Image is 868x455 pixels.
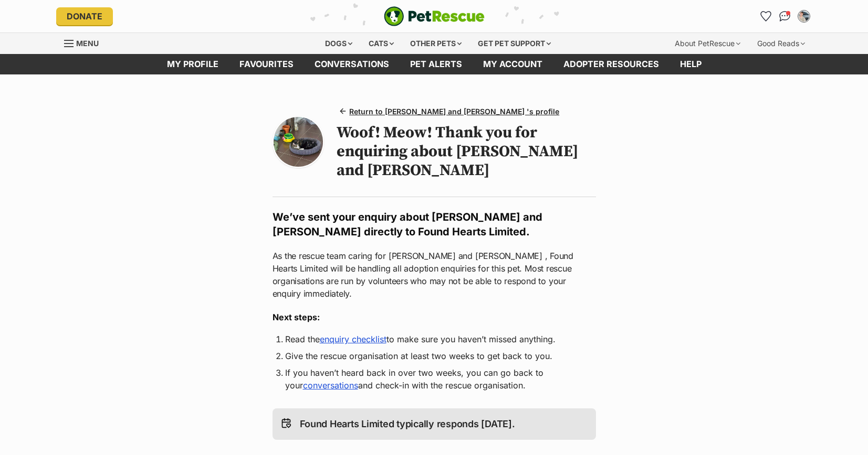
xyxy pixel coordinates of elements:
[64,33,106,52] a: Menu
[470,33,558,54] div: Get pet support
[403,33,469,54] div: Other pets
[337,104,563,119] a: Return to [PERSON_NAME] and [PERSON_NAME] 's profile
[320,334,386,344] a: enquiry checklist
[318,33,360,54] div: Dogs
[758,8,775,25] a: Favourites
[400,54,473,74] a: Pet alerts
[285,366,583,392] li: If you haven’t heard back in over two weeks, you can go back to your and check-in with the rescue...
[750,33,812,54] div: Good Reads
[799,11,809,21] img: Michael Watson profile pic
[56,7,113,25] a: Donate
[384,6,485,26] a: PetRescue
[300,417,515,431] p: Found Hearts Limited typically responds [DATE].
[758,8,812,25] ul: Account quick links
[553,54,670,74] a: Adopter resources
[285,350,583,362] li: Give the rescue organisation at least two weeks to get back to you.
[384,6,485,26] img: logo-e224e6f780fb5917bec1dbf3a21bbac754714ae5b6737aabdf751b685950b380.svg
[304,54,400,74] a: conversations
[303,380,358,391] a: conversations
[796,8,812,25] button: My account
[229,54,304,74] a: Favourites
[156,54,229,74] a: My profile
[76,39,99,48] span: Menu
[273,210,596,239] h2: We’ve sent your enquiry about [PERSON_NAME] and [PERSON_NAME] directly to Found Hearts Limited.
[273,311,596,323] h3: Next steps:
[285,333,583,345] li: Read the to make sure you haven’t missed anything.
[274,117,323,167] img: Photo of Huey And Louey
[667,33,748,54] div: About PetRescue
[349,106,559,117] span: Return to [PERSON_NAME] and [PERSON_NAME] 's profile
[361,33,401,54] div: Cats
[473,54,553,74] a: My account
[337,123,595,180] h1: Woof! Meow! Thank you for enquiring about [PERSON_NAME] and [PERSON_NAME]
[670,54,712,74] a: Help
[779,11,790,21] img: chat-41dd97257d64d25036548639549fe6c8038ab92f7586957e7f3b1b290dea8141.svg
[777,8,793,25] a: Conversations
[273,250,596,300] p: As the rescue team caring for [PERSON_NAME] and [PERSON_NAME] , Found Hearts Limited will be hand...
